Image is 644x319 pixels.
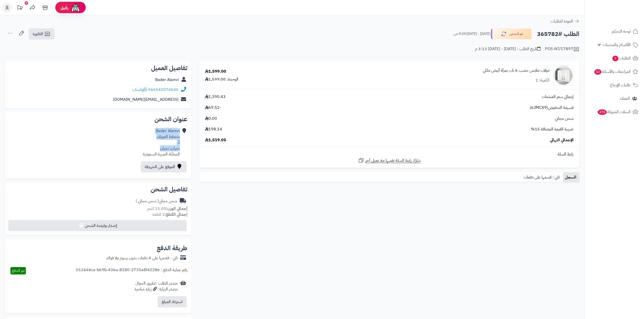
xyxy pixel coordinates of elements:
[205,137,226,143] span: 1,519.05
[491,29,532,39] button: تم الشحن
[588,66,641,78] a: المراجعات والأسئلة52
[553,65,573,86] img: 1733065410-1-90x90.jpg
[205,76,238,82] div: الوحدة: 1,599.00
[141,161,187,172] a: الموقع على الخريطة
[9,116,187,122] h2: عنوان الشحن
[157,245,187,251] h2: طريقة الدفع
[555,116,574,122] span: شحن مجاني
[597,108,631,115] span: السلات المتروكة
[594,69,602,75] span: 52
[205,105,221,111] span: -69.52
[205,94,226,100] span: 1,390.43
[132,87,147,93] a: واتساب
[70,3,81,13] img: ai-face.png
[135,281,178,292] div: مصدر الطلب :تطبيق الجوال
[12,268,25,274] span: تم الدفع
[152,211,187,217] small: 1 قطعة
[135,286,178,292] div: مصدر الزيارة: زيارة مباشرة
[522,172,563,182] a: تابي : قسمها على دفعات
[166,206,187,212] strong: إجمالي الوزن:
[106,255,178,261] div: تابي - قسّمها على 4 دفعات بدون رسوم ولا فوائد
[551,18,579,24] a: العودة للطلبات
[542,94,574,100] span: إجمالي سعر المنتجات
[483,68,549,73] a: دولاب ملابس خشب 6 باب بمرآة أبيض ملكي
[545,46,579,52] div: POS-NT/17897
[535,77,549,83] div: الكمية: 1
[136,198,177,204] div: شحن مجاني
[113,96,178,103] a: [EMAIL_ADDRESS][DOMAIN_NAME]
[358,157,421,164] a: شارك رابط السلة نفسها مع عميل آخر
[594,68,631,75] span: المراجعات والأسئلة
[597,109,607,115] span: 478
[588,79,641,91] a: طلبات الإرجاع
[148,87,178,93] a: 966542074545
[588,25,641,37] a: لوحة التحكم
[531,126,574,132] span: ضريبة القيمة المضافة 15%
[205,126,222,132] span: 198.14
[76,267,187,274] div: رقم عملية الدفع : 552848ca-b69b-436a-8180-2735a8f4228e
[530,105,574,111] span: قسيمة التخفيض(6JMCX9)
[201,151,577,157] div: رابط السلة
[9,65,187,71] h2: تفاصيل العميل
[612,56,619,62] span: 3
[8,220,187,231] button: إصدار بوليصة الشحن
[475,46,541,52] div: تاريخ الطلب : [DATE] - [DATE] 3:13 م
[612,28,631,35] span: لوحة التحكم
[365,158,421,164] span: شارك رابط السلة نفسها مع عميل آخر
[610,11,639,22] img: logo-2.png
[33,31,43,37] span: الفاتورة
[588,52,641,64] a: الطلبات3
[537,29,579,39] h2: الطلب #365782
[610,82,631,89] span: طلبات الإرجاع
[13,3,26,14] a: تحديثات المنصة
[158,296,187,307] button: استرداد المبلغ
[205,116,217,122] span: 0.00
[454,31,490,36] small: [DATE] - [DATE] 9:29 ص
[563,172,579,182] a: السجل
[143,128,180,157] div: Bader Alamri مخطط الغويلاء أ، نجران، نجران المملكة العربية السعودية
[612,55,631,62] span: الطلبات
[147,206,187,212] small: 15.00 كجم
[136,198,159,204] span: ( شحن مجاني )
[165,211,187,217] strong: إجمالي القطع:
[603,41,631,48] span: الأقسام والمنتجات
[9,186,187,192] h2: تفاصيل الشحن
[29,28,55,39] a: الفاتورة
[25,1,28,5] div: 9
[60,5,68,11] span: رفيق
[620,95,630,102] span: العملاء
[550,137,574,143] span: الإجمالي النهائي
[588,106,641,118] a: السلات المتروكة478
[155,77,179,83] a: Bader Alamri
[588,92,641,105] a: العملاء
[551,18,573,24] span: العودة للطلبات
[205,69,226,74] div: 1,599.00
